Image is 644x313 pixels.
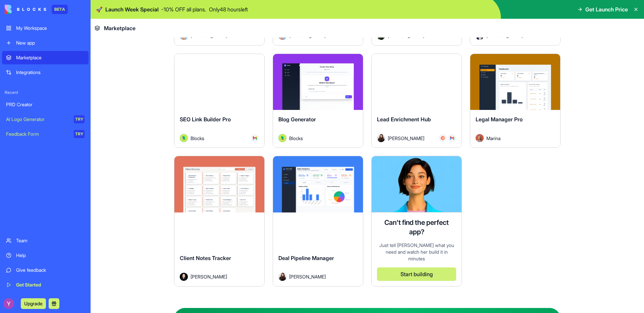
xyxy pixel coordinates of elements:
img: Ella AI assistant [372,156,462,212]
span: [PERSON_NAME] [191,273,227,280]
span: 🚀 [96,5,103,13]
a: Legal Manager ProAvatarMarina [470,54,560,148]
a: Client Notes TrackerAvatar[PERSON_NAME] [174,156,265,287]
span: Client Notes Tracker [180,255,231,261]
a: Help [2,249,89,262]
a: SEO Link Builder ProAvatarBlocks [174,54,265,148]
a: PRD Creator [2,98,89,111]
a: My Workspace [2,21,89,35]
span: Deal Pipeline Manager [278,255,334,261]
span: Recent [2,90,89,95]
p: - 10 % OFF all plans. [161,5,206,13]
img: Avatar [476,134,484,142]
img: Gmail_trouth.svg [253,136,257,140]
a: Marketplace [2,51,89,64]
a: Lead Enrichment HubAvatar[PERSON_NAME] [371,54,462,148]
a: BETA [5,5,68,14]
span: Marina [486,135,500,142]
img: Avatar [278,134,286,142]
a: Give feedback [2,263,89,277]
a: Feedback FormTRY [2,127,89,141]
div: TRY [74,130,85,138]
a: Ella AI assistantCan't find the perfect app?Just tell [PERSON_NAME] what you need and watch her b... [371,156,462,287]
div: Give feedback [16,267,85,273]
a: Team [2,234,89,247]
span: Blocks [289,135,303,142]
div: Feedback Form [6,131,69,137]
a: New app [2,36,89,50]
div: New app [16,40,85,46]
span: Blocks [191,135,204,142]
img: Gmail_trouth.svg [450,136,454,140]
div: AI Logo Generator [6,116,69,123]
p: Only 48 hours left [209,5,248,13]
button: Upgrade [21,298,46,309]
div: Team [16,237,85,244]
div: Get Started [16,281,85,288]
span: Legal Manager Pro [476,116,523,123]
div: Just tell [PERSON_NAME] what you need and watch her build it in minutes [377,242,456,262]
span: Marketplace [104,24,136,32]
img: Avatar [180,273,188,281]
div: TRY [74,115,85,123]
div: My Workspace [16,25,85,32]
img: ACg8ocLo7jSiJEzpgfci5Le-iWExV0zh8z-9EIrwUY4BzTRftxoLsA=s96-c [3,298,14,309]
span: Blog Generator [278,116,316,123]
div: BETA [52,5,68,14]
h4: Can't find the perfect app? [377,218,456,237]
a: Integrations [2,66,89,79]
span: Lead Enrichment Hub [377,116,431,123]
span: Launch Week Special [105,5,159,13]
span: [PERSON_NAME] [289,273,326,280]
a: Get Started [2,278,89,292]
button: Start building [377,267,456,281]
img: Avatar [278,273,286,281]
img: Avatar [377,134,385,142]
span: [PERSON_NAME] [388,135,424,142]
img: Hubspot_zz4hgj.svg [441,136,445,140]
a: Blog GeneratorAvatarBlocks [273,54,363,148]
a: Deal Pipeline ManagerAvatar[PERSON_NAME] [273,156,363,287]
a: AI Logo GeneratorTRY [2,113,89,126]
a: Upgrade [21,300,46,307]
div: PRD Creator [6,101,85,108]
img: logo [5,5,46,14]
div: Marketplace [16,54,85,61]
span: SEO Link Builder Pro [180,116,231,123]
img: Avatar [180,134,188,142]
div: Help [16,252,85,259]
div: Integrations [16,69,85,76]
span: Get Launch Price [585,5,628,13]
